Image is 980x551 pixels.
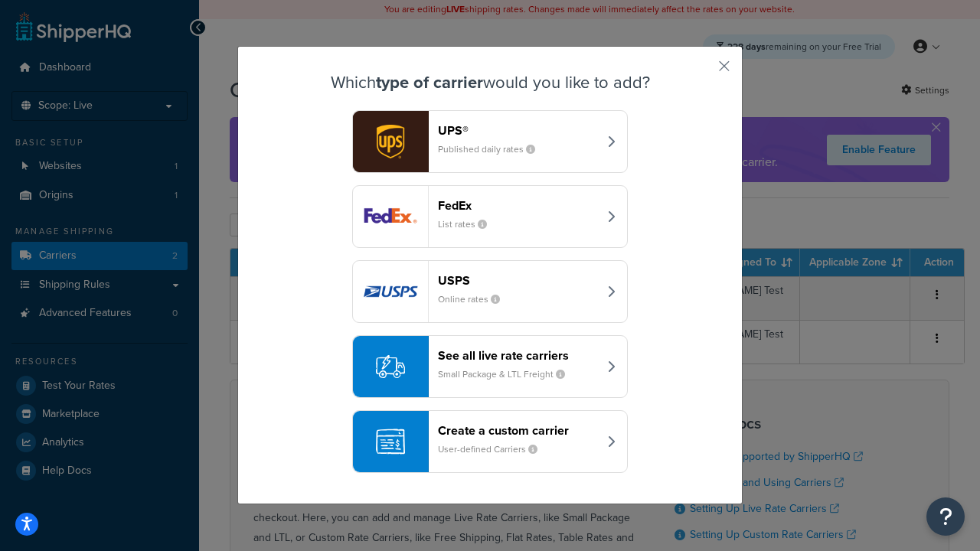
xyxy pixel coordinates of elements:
small: Small Package & LTL Freight [438,367,577,381]
small: Published daily rates [438,142,547,156]
button: Open Resource Center [926,497,965,536]
small: List rates [438,217,499,231]
header: FedEx [438,198,598,213]
img: icon-carrier-custom-c93b8a24.svg [376,427,405,456]
header: See all live rate carriers [438,348,598,363]
button: ups logoUPS®Published daily rates [352,110,628,173]
header: USPS [438,273,598,288]
img: icon-carrier-liverate-becf4550.svg [376,352,405,381]
img: usps logo [353,261,428,322]
button: See all live rate carriersSmall Package & LTL Freight [352,335,628,398]
small: Online rates [438,292,512,306]
img: fedEx logo [353,186,428,247]
header: UPS® [438,123,598,138]
strong: type of carrier [376,70,483,95]
button: usps logoUSPSOnline rates [352,260,628,323]
img: ups logo [353,111,428,172]
header: Create a custom carrier [438,423,598,438]
small: User-defined Carriers [438,442,550,456]
h3: Which would you like to add? [276,73,704,92]
button: Create a custom carrierUser-defined Carriers [352,410,628,473]
button: fedEx logoFedExList rates [352,185,628,248]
